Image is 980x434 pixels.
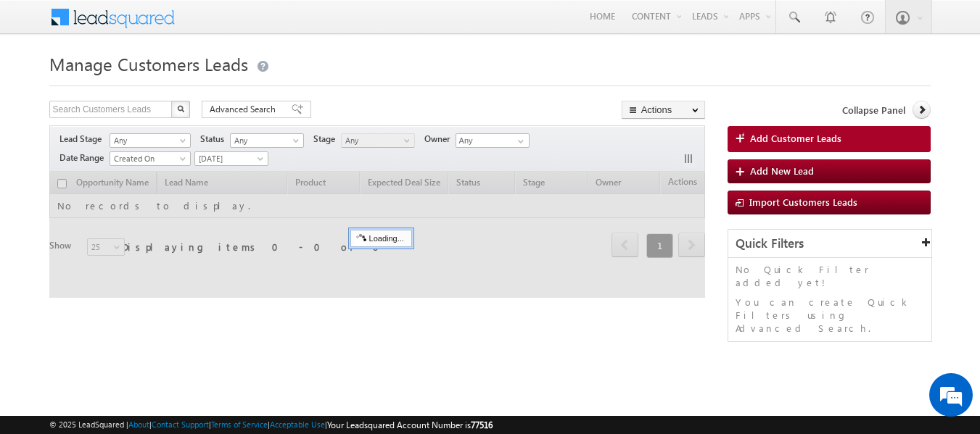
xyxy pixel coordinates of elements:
[230,133,304,148] a: Any
[842,104,905,117] span: Collapse Panel
[59,133,107,146] span: Lead Stage
[327,420,493,430] span: Your Leadsquared Account Number is
[110,152,186,165] span: Created On
[749,196,857,208] span: Import Customers Leads
[194,151,268,166] a: [DATE]
[49,52,248,75] span: Manage Customers Leads
[128,420,149,429] a: About
[211,420,268,429] a: Terms of Service
[622,101,705,119] button: Actions
[110,134,186,147] span: Any
[152,420,209,429] a: Contact Support
[456,133,530,148] input: Type to Search
[270,420,325,429] a: Acceptable Use
[110,133,191,148] a: Any
[49,418,493,432] span: © 2025 LeadSquared | | | | |
[424,133,456,146] span: Owner
[200,133,230,146] span: Status
[177,105,184,112] img: Search
[471,420,493,430] span: 77516
[750,132,841,145] span: Add Customer Leads
[210,103,280,116] span: Advanced Search
[510,134,528,149] a: Show All Items
[350,230,412,247] div: Loading...
[231,134,300,147] span: Any
[750,164,814,177] span: Add New Lead
[342,134,411,147] span: Any
[59,151,110,164] span: Date Range
[728,126,931,152] a: Add Customer Leads
[313,133,341,146] span: Stage
[728,230,932,258] div: Quick Filters
[736,296,925,335] p: You can create Quick Filters using Advanced Search.
[736,263,925,289] p: No Quick Filter added yet!
[110,151,191,166] a: Created On
[195,152,264,165] span: [DATE]
[341,133,415,148] a: Any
